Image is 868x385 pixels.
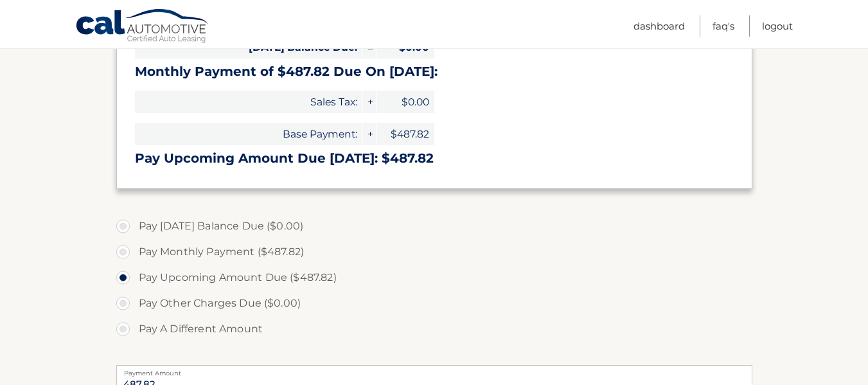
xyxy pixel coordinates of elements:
span: $0.00 [376,91,434,113]
label: Pay Upcoming Amount Due ($487.82) [116,265,752,291]
label: Pay Monthly Payment ($487.82) [116,239,752,265]
label: Payment Amount [116,365,752,375]
a: Logout [762,15,793,37]
span: Base Payment: [135,123,362,145]
h3: Monthly Payment of $487.82 Due On [DATE]: [135,64,734,80]
a: Cal Automotive [75,8,210,46]
label: Pay Other Charges Due ($0.00) [116,291,752,316]
label: Pay [DATE] Balance Due ($0.00) [116,213,752,239]
span: $487.82 [376,123,434,145]
span: Sales Tax: [135,91,362,113]
a: FAQ's [713,15,734,37]
span: + [363,123,376,145]
span: + [363,91,376,113]
label: Pay A Different Amount [116,316,752,342]
h3: Pay Upcoming Amount Due [DATE]: $487.82 [135,150,734,166]
a: Dashboard [633,15,685,37]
